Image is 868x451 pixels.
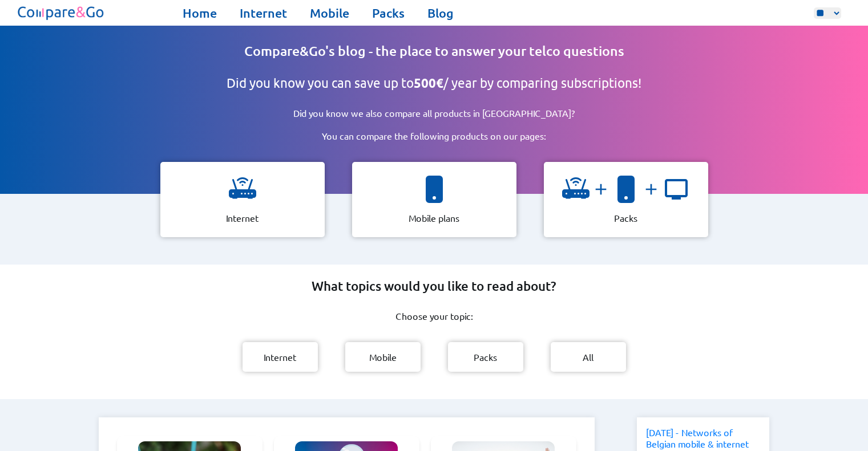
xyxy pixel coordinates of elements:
img: icon representing a wifi [562,176,590,203]
img: icon representing a smartphone [612,176,640,203]
p: All [583,351,594,363]
p: Did you know we also compare all products in [GEOGRAPHIC_DATA]? [257,107,611,119]
a: icon representing a wifiandicon representing a smartphoneandicon representing a tv Packs [535,162,717,237]
img: and [590,180,612,198]
p: Internet [226,212,259,224]
a: Internet [240,5,287,21]
h1: Compare&Go's blog - the place to answer your telco questions [244,43,624,59]
img: and [640,180,663,198]
img: Logo of Compare&Go [15,3,107,23]
a: Blog [427,5,454,21]
p: Packs [474,351,497,363]
img: icon representing a wifi [229,176,256,203]
p: Choose your topic: [395,310,473,322]
a: icon representing a smartphone Mobile plans [343,162,526,237]
a: Mobile [310,5,349,21]
p: Mobile [369,351,397,363]
p: Internet [264,351,296,363]
p: Mobile plans [409,212,459,224]
a: Packs [372,5,405,21]
p: Packs [614,212,637,224]
a: Home [183,5,217,21]
a: icon representing a wifi Internet [151,162,334,237]
img: icon representing a smartphone [421,176,448,203]
h2: Did you know you can save up to / year by comparing subscriptions! [227,75,641,91]
h2: What topics would you like to read about? [312,278,556,294]
b: 500€ [414,75,443,91]
p: You can compare the following products on our pages: [285,130,583,141]
img: icon representing a tv [663,176,690,203]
